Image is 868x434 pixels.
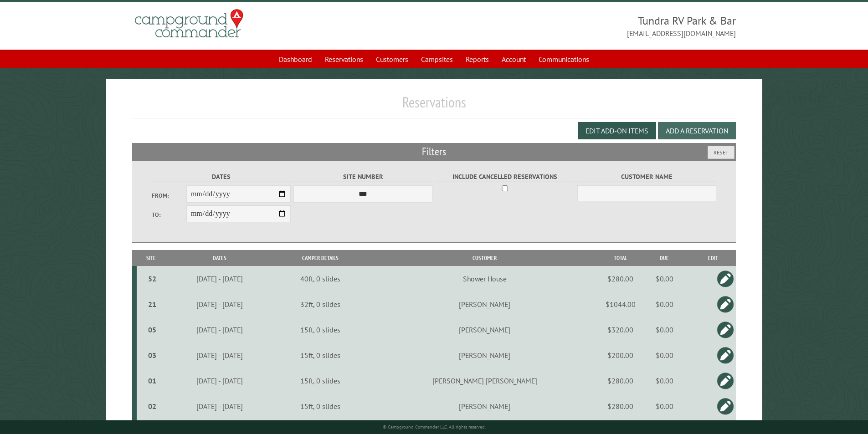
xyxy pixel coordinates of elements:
[140,300,164,309] div: 21
[152,210,186,219] label: To:
[167,300,272,309] div: [DATE] - [DATE]
[602,342,639,368] td: $200.00
[658,122,736,139] button: Add a Reservation
[167,325,272,334] div: [DATE] - [DATE]
[639,317,690,342] td: $0.00
[436,172,575,182] label: Include Cancelled Reservations
[367,250,602,266] th: Customer
[140,274,164,283] div: 52
[140,402,164,411] div: 02
[496,51,531,68] a: Account
[639,368,690,393] td: $0.00
[383,424,486,430] small: © Campground Commander LLC. All rights reserved.
[602,291,639,317] td: $1044.00
[273,291,367,317] td: 32ft, 0 slides
[132,143,736,160] h2: Filters
[167,376,272,385] div: [DATE] - [DATE]
[167,274,272,283] div: [DATE] - [DATE]
[578,122,656,139] button: Edit Add-on Items
[167,351,272,360] div: [DATE] - [DATE]
[140,325,164,334] div: 05
[273,266,367,291] td: 40ft, 0 slides
[639,342,690,368] td: $0.00
[416,51,458,68] a: Campsites
[602,393,639,419] td: $280.00
[602,368,639,393] td: $280.00
[273,317,367,342] td: 15ft, 0 slides
[367,291,602,317] td: [PERSON_NAME]
[690,250,736,266] th: Edit
[639,393,690,419] td: $0.00
[137,250,166,266] th: Site
[367,342,602,368] td: [PERSON_NAME]
[533,51,595,68] a: Communications
[370,51,414,68] a: Customers
[273,393,367,419] td: 15ft, 0 slides
[152,191,186,200] label: From:
[460,51,494,68] a: Reports
[367,368,602,393] td: [PERSON_NAME] [PERSON_NAME]
[639,291,690,317] td: $0.00
[167,402,272,411] div: [DATE] - [DATE]
[367,317,602,342] td: [PERSON_NAME]
[132,93,736,118] h1: Reservations
[273,342,367,368] td: 15ft, 0 slides
[293,172,432,182] label: Site Number
[319,51,369,68] a: Reservations
[165,250,273,266] th: Dates
[577,172,716,182] label: Customer Name
[273,250,367,266] th: Camper Details
[602,317,639,342] td: $320.00
[132,6,246,41] img: Campground Commander
[639,266,690,291] td: $0.00
[273,51,318,68] a: Dashboard
[602,250,639,266] th: Total
[434,13,736,39] span: Tundra RV Park & Bar [EMAIL_ADDRESS][DOMAIN_NAME]
[273,368,367,393] td: 15ft, 0 slides
[602,266,639,291] td: $280.00
[140,351,164,360] div: 03
[639,250,690,266] th: Due
[152,172,291,182] label: Dates
[140,376,164,385] div: 01
[708,146,734,159] button: Reset
[367,393,602,419] td: [PERSON_NAME]
[367,266,602,291] td: Shower House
